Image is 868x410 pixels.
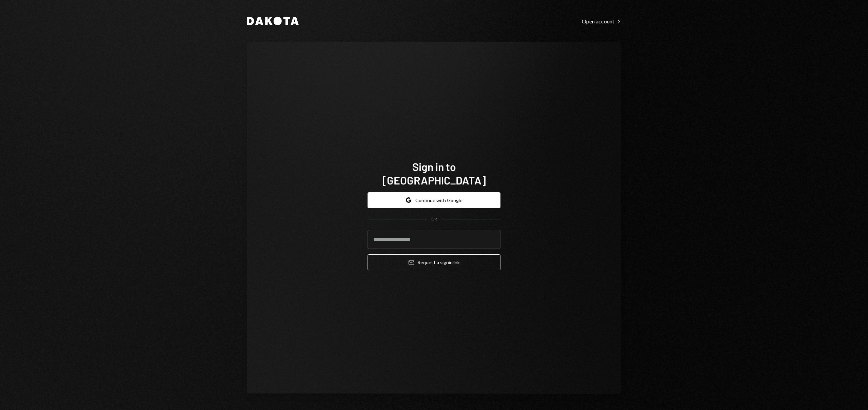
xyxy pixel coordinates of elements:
a: Open account [582,17,621,25]
button: Request a signinlink [368,254,500,270]
h1: Sign in to [GEOGRAPHIC_DATA] [368,160,500,187]
div: Open account [582,18,621,25]
div: OR [431,216,437,222]
button: Continue with Google [368,192,500,208]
